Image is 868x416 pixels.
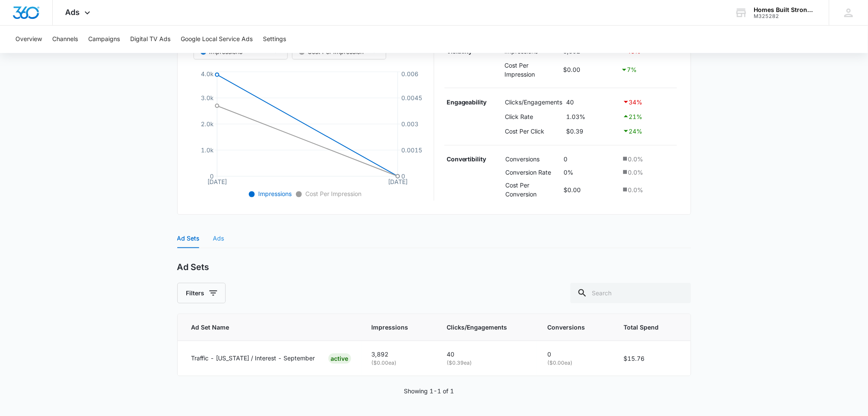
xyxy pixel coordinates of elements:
span: Cost Per Impression [304,190,361,197]
span: Conversions [547,323,591,332]
span: Ad Set Name [191,323,339,332]
tspan: 4.0k [201,70,214,77]
h2: Ad Sets [177,262,209,273]
td: Cost Per Conversion [503,178,562,201]
td: Conversion Rate [503,166,562,179]
button: Overview [15,26,42,53]
td: $15.76 [613,341,690,376]
button: Settings [263,26,286,53]
p: 40 [447,350,527,359]
p: 3,892 [372,350,427,359]
td: 0 [562,152,619,166]
tspan: 0.003 [401,120,418,128]
tspan: 3.0k [201,94,214,101]
tspan: [DATE] [388,178,408,185]
tspan: [DATE] [207,178,227,185]
td: $0.00 [561,59,619,81]
tspan: 0.0045 [401,94,422,101]
td: Cost Per Impression [503,59,561,81]
tspan: 0 [401,172,405,180]
div: 7 % [621,65,674,75]
span: Ads [66,8,80,17]
div: 34 % [623,97,675,107]
tspan: 1.0k [201,146,214,154]
div: 21 % [623,111,675,122]
span: Impressions [372,323,414,332]
p: Showing 1-1 of 1 [404,386,454,396]
div: 24 % [623,126,675,136]
tspan: 0.0015 [401,146,422,154]
div: ACTIVE [328,354,351,364]
div: 0.0 % [621,185,675,194]
button: Campaigns [88,26,120,53]
div: 0.0 % [621,168,675,177]
p: 0 [547,350,603,359]
p: Traffic - [US_STATE] / Interest - September [191,354,315,363]
td: 40 [564,95,620,110]
div: 0.0 % [621,155,675,163]
td: Click Rate [503,109,564,124]
td: $0.39 [564,124,620,138]
button: Google Local Service Ads [181,26,253,53]
strong: Engageability [447,98,487,106]
div: account name [754,6,817,13]
span: Impressions [257,190,292,197]
div: account id [754,13,817,19]
td: Clicks/Engagements [503,95,564,110]
button: Digital TV Ads [130,26,170,53]
td: 0% [562,166,619,179]
p: ( $0.00 ea) [372,359,427,367]
strong: Convertibility [447,155,486,163]
td: Cost Per Click [503,124,564,138]
td: 1.03% [564,109,620,124]
input: Search [570,283,691,303]
tspan: 0 [210,172,214,180]
td: $0.00 [562,178,619,201]
tspan: 2.0k [201,120,214,128]
div: Ad Sets [177,234,200,243]
p: ( $0.00 ea) [547,359,603,367]
button: Filters [177,283,226,303]
button: Channels [52,26,78,53]
div: Ads [213,234,224,243]
span: Total Spend [623,323,664,332]
span: Clicks/Engagements [447,323,514,332]
td: Conversions [503,152,562,166]
tspan: 0.006 [401,70,418,77]
p: ( $0.39 ea) [447,359,527,367]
